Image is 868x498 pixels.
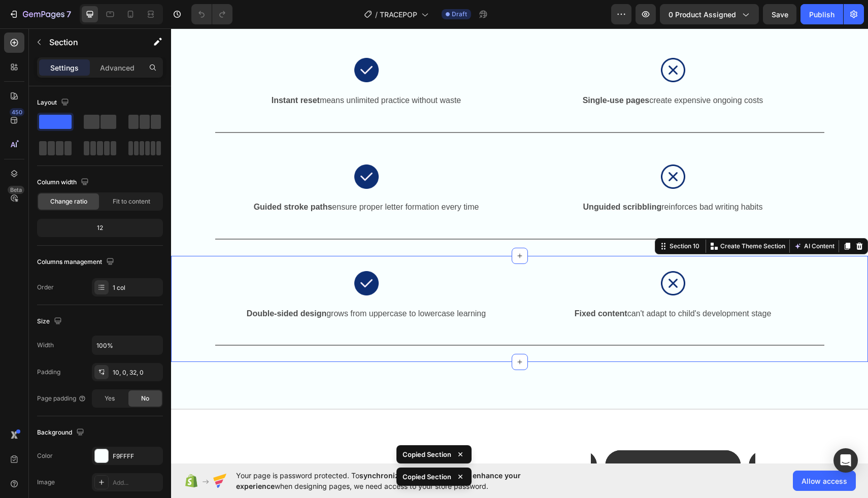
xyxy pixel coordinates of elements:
img: gempages_586269699143107267-ce55c0d7-7b32-4d0b-a6b4-da26d19520c7.png [490,136,514,160]
p: ensure proper letter formation every time [45,172,346,186]
span: Draft [452,10,467,19]
button: Allow access [793,471,856,491]
div: Size [37,315,64,328]
div: Color [37,451,53,460]
div: Open Intercom Messenger [833,448,858,473]
span: Your page is password protected. To when designing pages, we need access to your store password. [236,470,560,491]
p: Create Theme Section [549,213,614,222]
p: can't adapt to child's development stage [352,278,652,293]
strong: Guided stroke paths [83,174,161,183]
strong: Unguided scribbling [412,174,491,183]
div: Column width [37,176,91,189]
div: Layout [37,96,71,110]
div: 12 [39,221,161,235]
span: Allow access [802,476,847,486]
div: Publish [809,9,834,20]
img: gempages_586269699143107267-2c699e32-d369-4f37-bdc0-59955cd30bb7.png [183,136,208,160]
div: Add... [113,478,160,487]
div: Padding [37,368,60,377]
div: 1 col [113,283,160,292]
p: 7 [66,8,71,20]
img: gempages_586269699143107267-ce55c0d7-7b32-4d0b-a6b4-da26d19520c7.png [490,243,514,267]
p: grows from uppercase to lowercase learning [45,278,346,293]
span: / [375,9,378,20]
span: Change ratio [50,197,87,206]
span: 0 product assigned [669,9,736,20]
div: Page padding [37,394,86,403]
div: Background [37,426,86,440]
span: No [141,394,149,403]
div: Section 10 [496,213,530,222]
strong: Instant reset [101,68,149,76]
button: Publish [800,4,843,24]
img: gempages_586269699143107267-2c699e32-d369-4f37-bdc0-59955cd30bb7.png [183,29,208,54]
button: 0 product assigned [660,4,759,24]
button: Save [763,4,796,24]
p: Advanced [100,62,135,73]
p: means unlimited practice without waste [45,65,346,80]
div: F9FFFF [113,452,160,461]
p: create expensive ongoing costs [352,65,652,80]
input: Auto [92,336,162,354]
div: Beta [8,186,24,194]
strong: Fixed content [404,281,456,289]
strong: Single-use pages [412,68,479,76]
span: TRACEPOP [380,9,417,20]
div: Width [37,341,54,350]
img: gempages_586269699143107267-ce55c0d7-7b32-4d0b-a6b4-da26d19520c7.png [490,29,514,54]
p: Copied Section [403,449,451,459]
span: Save [772,10,788,19]
div: 450 [10,108,24,116]
span: Fit to content [113,197,150,206]
div: Image [37,478,55,487]
div: Order [37,283,54,292]
button: 7 [4,4,76,24]
span: synchronize your theme style & enhance your experience [236,471,521,490]
div: Undo/Redo [191,4,232,24]
p: Copied Section [403,472,451,482]
p: Section [49,36,132,48]
p: Settings [50,62,79,73]
iframe: Design area [171,28,868,463]
div: Columns management [37,255,116,269]
span: Yes [105,394,115,403]
div: 10, 0, 32, 0 [113,368,160,377]
img: gempages_586269699143107267-2c699e32-d369-4f37-bdc0-59955cd30bb7.png [183,243,208,267]
strong: Double-sided design [76,281,155,289]
button: AI Content [621,212,665,224]
p: reinforces bad writing habits [352,172,652,186]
